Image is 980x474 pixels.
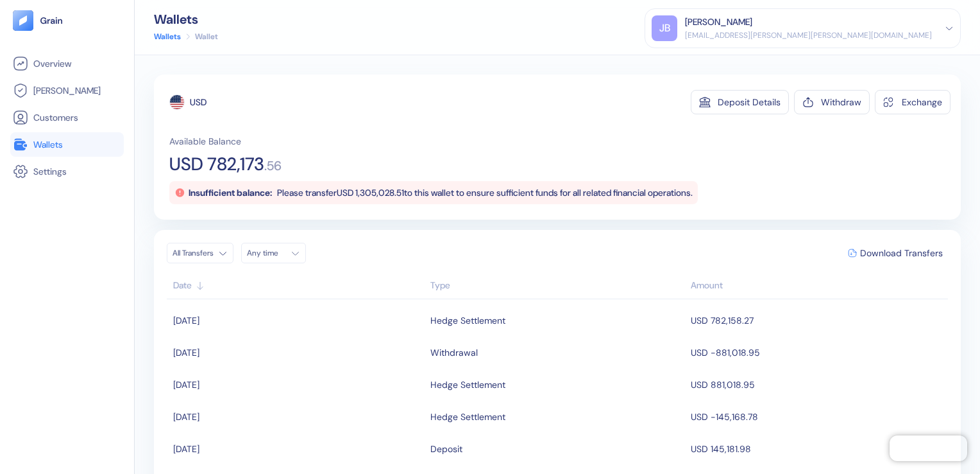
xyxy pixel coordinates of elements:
[718,98,781,107] div: Deposit Details
[13,10,33,31] img: logo-tablet-V2.svg
[430,406,505,428] div: Hedge Settlement
[688,433,948,465] td: USD 145,181.98
[167,369,427,401] td: [DATE]
[430,374,505,396] div: Hedge Settlement
[13,110,121,125] a: Customers
[430,279,684,292] div: Sort ascending
[190,96,207,109] div: USD
[794,90,870,114] button: Withdraw
[33,138,63,151] span: Wallets
[13,137,121,152] a: Wallets
[154,31,181,42] a: Wallets
[189,187,272,198] span: Insufficient balance:
[652,15,677,41] div: JB
[430,342,478,364] div: Withdrawal
[860,249,943,258] span: Download Transfers
[167,304,427,337] td: [DATE]
[277,187,693,198] span: Please transfer USD 1,305,028.51 to this wallet to ensure sufficient funds for all related financ...
[167,401,427,433] td: [DATE]
[40,16,63,25] img: logo
[33,84,101,97] span: [PERSON_NAME]
[688,369,948,401] td: USD 881,018.95
[154,13,218,26] div: Wallets
[890,435,967,461] iframe: Chatra live chat
[685,15,752,29] div: [PERSON_NAME]
[875,90,950,114] button: Exchange
[241,243,306,263] button: Any time
[688,304,948,337] td: USD 782,158.27
[843,243,948,263] button: Download Transfers
[173,279,424,292] div: Sort ascending
[33,111,78,124] span: Customers
[430,438,462,460] div: Deposit
[430,310,505,331] div: Hedge Settlement
[169,135,241,148] span: Available Balance
[821,98,861,107] div: Withdraw
[33,165,67,178] span: Settings
[688,401,948,433] td: USD -145,168.78
[688,337,948,369] td: USD -881,018.95
[33,57,71,70] span: Overview
[247,248,285,258] div: Any time
[691,279,942,292] div: Sort descending
[902,98,942,107] div: Exchange
[169,155,264,173] span: USD 782,173
[167,337,427,369] td: [DATE]
[13,56,121,71] a: Overview
[167,433,427,465] td: [DATE]
[685,30,932,41] div: [EMAIL_ADDRESS][PERSON_NAME][PERSON_NAME][DOMAIN_NAME]
[691,90,789,114] button: Deposit Details
[13,164,121,179] a: Settings
[13,83,121,98] a: [PERSON_NAME]
[264,159,282,172] span: . 56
